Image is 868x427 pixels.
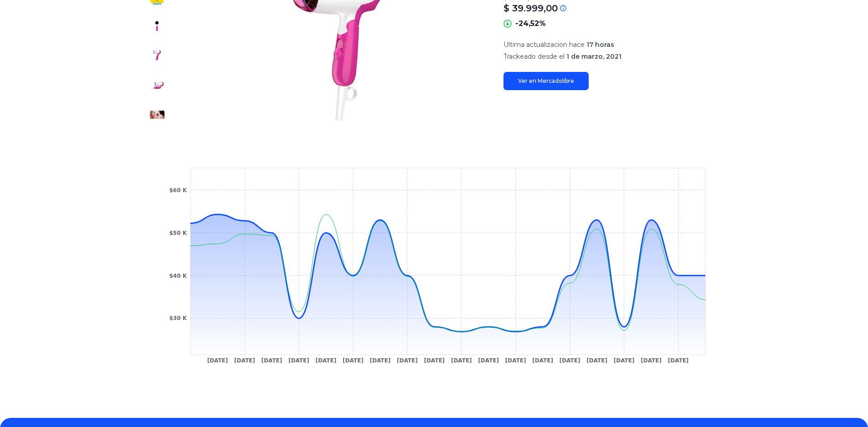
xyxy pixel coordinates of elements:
img: Secador De Pelo Philips Bhd003/00 Drycare Essential 1400w [150,78,164,93]
tspan: [DATE] [613,357,634,364]
p: -24,52% [515,18,546,29]
tspan: [DATE] [315,357,336,364]
tspan: [DATE] [288,357,309,364]
img: Secador De Pelo Philips Bhd003/00 Drycare Essential 1400w [150,107,164,122]
tspan: $60 K [169,187,187,193]
tspan: $50 K [169,230,187,236]
img: Secador De Pelo Philips Bhd003/00 Drycare Essential 1400w [150,49,164,64]
tspan: [DATE] [343,357,364,364]
tspan: [DATE] [207,357,228,364]
tspan: [DATE] [641,357,662,364]
tspan: [DATE] [424,357,445,364]
span: 17 horas [586,41,614,49]
tspan: [DATE] [261,357,282,364]
a: Ver en Mercadolibre [503,72,589,90]
tspan: $30 K [169,315,187,321]
img: Secador De Pelo Philips Bhd003/00 Drycare Essential 1400w [150,20,164,35]
tspan: [DATE] [586,357,607,364]
tspan: [DATE] [396,357,417,364]
tspan: [DATE] [234,357,255,364]
tspan: [DATE] [478,357,499,364]
tspan: $40 K [169,273,187,279]
tspan: [DATE] [505,357,526,364]
span: Ultima actualizacion hace [503,41,585,49]
p: $ 39.999,00 [503,2,558,15]
tspan: [DATE] [532,357,553,364]
tspan: [DATE] [370,357,390,364]
span: Trackeado desde el [503,52,565,61]
tspan: [DATE] [559,357,580,364]
tspan: [DATE] [451,357,472,364]
span: 1 de marzo, 2021 [566,52,621,61]
tspan: [DATE] [668,357,688,364]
